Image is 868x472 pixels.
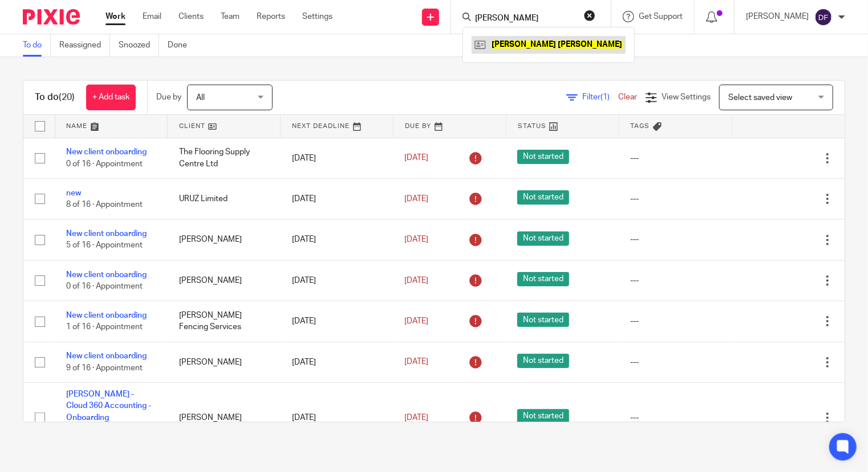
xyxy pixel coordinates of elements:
[281,301,394,342] td: [DATE]
[66,282,143,290] span: 0 of 16 · Appointment
[405,317,429,325] span: [DATE]
[66,201,143,209] span: 8 of 16 · Appointment
[630,153,720,164] div: ---
[630,315,720,327] div: ---
[631,123,650,129] span: Tags
[630,275,720,286] div: ---
[517,354,569,368] span: Not started
[221,11,240,22] a: Team
[405,195,429,203] span: [DATE]
[66,311,147,319] a: New client onboarding
[66,160,143,168] span: 0 of 16 · Appointment
[168,383,281,453] td: [PERSON_NAME]
[302,11,332,22] a: Settings
[66,352,147,360] a: New client onboarding
[474,14,577,24] input: Search
[517,313,569,327] span: Not started
[66,364,143,372] span: 9 of 16 · Appointment
[35,91,75,103] h1: To do
[143,11,161,22] a: Email
[168,301,281,342] td: [PERSON_NAME] Fencing Services
[59,34,110,57] a: Reassigned
[517,231,569,246] span: Not started
[66,323,143,331] span: 1 of 16 · Appointment
[517,190,569,205] span: Not started
[746,11,809,22] p: [PERSON_NAME]
[662,93,711,101] span: View Settings
[630,357,720,368] div: ---
[106,11,125,22] a: Work
[66,242,143,250] span: 5 of 16 · Appointment
[582,93,618,101] span: Filter
[601,93,610,101] span: (1)
[517,409,569,423] span: Not started
[23,34,51,57] a: To do
[281,138,394,178] td: [DATE]
[405,358,429,366] span: [DATE]
[630,234,720,245] div: ---
[630,193,720,205] div: ---
[281,219,394,260] td: [DATE]
[119,34,159,57] a: Snoozed
[156,91,181,103] p: Due by
[281,342,394,382] td: [DATE]
[66,189,81,197] a: new
[168,34,196,57] a: Done
[281,260,394,301] td: [DATE]
[59,93,75,102] span: (20)
[517,150,569,164] span: Not started
[23,9,80,25] img: Pixie
[168,219,281,260] td: [PERSON_NAME]
[728,94,792,102] span: Select saved view
[66,271,147,279] a: New client onboarding
[405,154,429,162] span: [DATE]
[405,414,429,422] span: [DATE]
[281,178,394,219] td: [DATE]
[168,138,281,178] td: The Flooring Supply Centre Ltd
[257,11,285,22] a: Reports
[168,342,281,382] td: [PERSON_NAME]
[405,235,429,243] span: [DATE]
[168,178,281,219] td: URUZ Limited
[66,230,147,238] a: New client onboarding
[630,412,720,423] div: ---
[814,8,833,26] img: svg%3E
[618,93,637,101] a: Clear
[66,390,151,422] a: [PERSON_NAME] - Cloud 360 Accounting - Onboarding
[86,85,136,110] a: + Add task
[179,11,204,22] a: Clients
[517,272,569,286] span: Not started
[405,277,429,285] span: [DATE]
[196,94,205,102] span: All
[639,13,683,21] span: Get Support
[281,383,394,453] td: [DATE]
[168,260,281,301] td: [PERSON_NAME]
[584,10,595,21] button: Clear
[66,148,147,156] a: New client onboarding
